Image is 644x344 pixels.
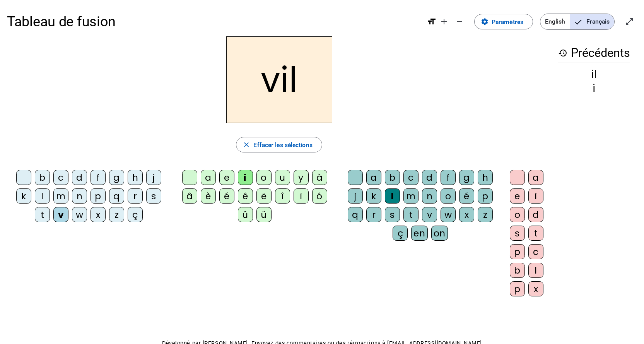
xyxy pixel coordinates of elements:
div: x [459,207,474,222]
button: Paramètres [474,14,533,29]
div: en [411,226,427,241]
div: o [441,188,456,204]
div: d [72,170,87,185]
div: â [182,188,197,204]
div: r [128,188,143,204]
mat-icon: add [439,17,449,26]
button: Entrer en plein écran [622,14,637,29]
div: a [366,170,381,185]
div: w [441,207,456,222]
div: c [528,244,543,259]
h2: vil [226,36,332,123]
div: b [385,170,400,185]
div: é [219,188,234,204]
div: r [366,207,381,222]
div: è [201,188,216,204]
div: p [510,244,525,259]
div: p [478,188,493,204]
div: c [403,170,419,185]
div: x [91,207,106,222]
div: û [238,207,253,222]
div: a [528,170,543,185]
div: e [510,188,525,204]
mat-icon: history [558,48,567,58]
div: n [72,188,87,204]
div: g [459,170,474,185]
div: o [256,170,272,185]
div: ê [238,188,253,204]
div: s [385,207,400,222]
div: a [201,170,216,185]
div: m [53,188,68,204]
div: e [219,170,234,185]
div: z [478,207,493,222]
div: ç [393,226,408,241]
div: i [528,188,543,204]
div: ï [294,188,309,204]
div: s [146,188,161,204]
button: Augmenter la taille de la police [436,14,452,29]
div: h [128,170,143,185]
div: é [459,188,474,204]
div: j [348,188,363,204]
div: x [528,281,543,296]
div: k [366,188,381,204]
h1: Tableau de fusion [7,8,420,36]
div: l [385,188,400,204]
div: l [528,263,543,278]
div: q [348,207,363,222]
div: n [422,188,437,204]
div: il [558,69,630,79]
div: ô [312,188,327,204]
div: ç [128,207,143,222]
div: l [35,188,50,204]
div: v [422,207,437,222]
button: Diminuer la taille de la police [452,14,467,29]
span: Effacer les sélections [253,140,312,150]
div: p [91,188,106,204]
h3: Précédents [558,43,630,63]
div: h [478,170,493,185]
mat-button-toggle-group: Language selection [540,14,615,30]
div: c [53,170,68,185]
mat-icon: format_size [427,17,436,26]
div: q [109,188,124,204]
div: ü [256,207,272,222]
div: u [275,170,290,185]
div: d [422,170,437,185]
div: z [109,207,124,222]
div: m [403,188,419,204]
div: j [146,170,161,185]
div: ë [256,188,272,204]
div: w [72,207,87,222]
span: Français [570,14,614,29]
div: k [16,188,31,204]
div: p [510,281,525,296]
div: à [312,170,327,185]
div: y [294,170,309,185]
div: d [528,207,543,222]
div: t [35,207,50,222]
div: i [558,83,630,93]
div: v [53,207,68,222]
div: o [510,207,525,222]
div: b [35,170,50,185]
mat-icon: remove [455,17,464,26]
div: î [275,188,290,204]
div: s [510,226,525,241]
mat-icon: settings [481,18,489,26]
mat-icon: close [243,141,250,149]
mat-icon: open_in_full [625,17,634,26]
div: f [91,170,106,185]
span: English [540,14,570,29]
button: Effacer les sélections [236,137,322,152]
div: t [528,226,543,241]
div: t [403,207,419,222]
div: on [431,226,448,241]
div: g [109,170,124,185]
span: Paramètres [492,17,523,27]
div: b [510,263,525,278]
div: i [238,170,253,185]
div: f [441,170,456,185]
